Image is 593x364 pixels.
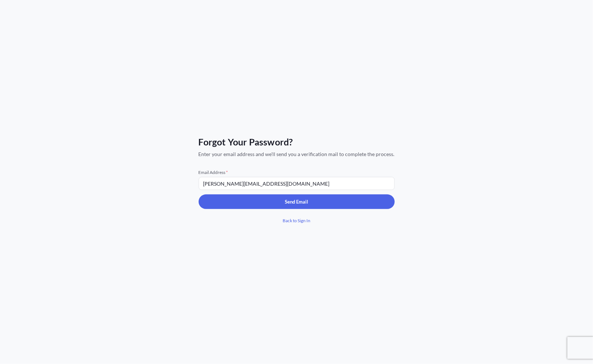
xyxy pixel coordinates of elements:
span: Back to Sign In [283,217,310,224]
input: example@gmail.com [199,177,395,190]
a: Back to Sign In [199,213,395,228]
span: Enter your email address and we'll send you a verification mail to complete the process. [199,151,395,158]
p: Send Email [285,198,308,205]
span: Email Address [199,170,395,175]
button: Send Email [199,194,395,209]
span: Forgot Your Password? [199,136,395,148]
